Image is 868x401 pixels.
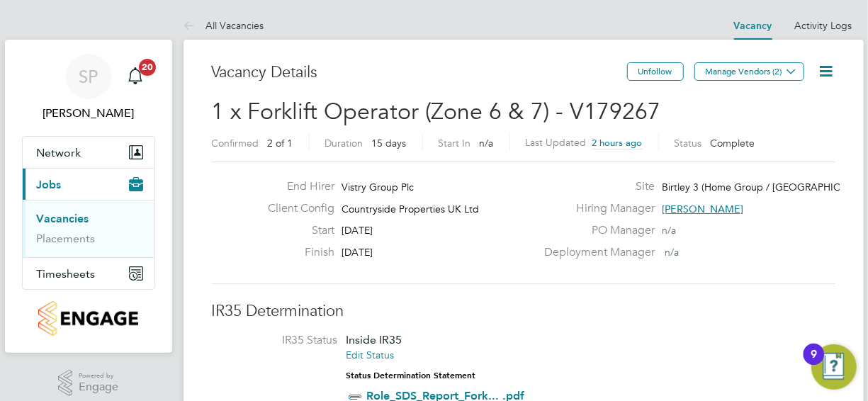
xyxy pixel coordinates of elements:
span: [PERSON_NAME] [662,203,743,215]
span: 2 hours ago [592,137,643,149]
a: Vacancies [37,212,89,225]
label: Site [536,179,655,194]
span: Stephen Purdy [22,105,155,122]
div: Jobs [23,200,154,257]
button: Unfollow [627,62,684,81]
label: Start In [439,137,471,149]
span: Vistry Group Plc [342,181,414,193]
label: PO Manager [536,223,655,238]
label: Start [257,223,334,238]
button: Jobs [23,169,154,200]
label: Duration [325,137,363,149]
label: Last Updated [526,136,587,149]
label: Finish [257,245,334,260]
span: 15 days [372,137,407,149]
button: Timesheets [23,258,154,289]
label: Deployment Manager [536,245,655,260]
span: n/a [662,224,676,237]
label: Hiring Manager [536,201,655,216]
button: Open Resource Center, 9 new notifications [811,344,857,390]
span: 1 x Forklift Operator (Zone 6 & 7) - V179267 [212,98,661,125]
strong: Status Determination Statement [346,371,476,380]
a: Go to home page [22,301,155,336]
h3: Vacancy Details [212,62,627,83]
span: n/a [480,137,494,149]
label: End Hirer [257,179,334,194]
span: Network [37,146,81,159]
a: 20 [121,54,150,99]
span: Jobs [37,178,62,191]
img: countryside-properties-logo-retina.png [38,301,138,336]
a: Vacancy [734,20,772,32]
label: Confirmed [212,137,259,149]
button: Manage Vendors (2) [694,62,804,81]
a: Activity Logs [795,19,852,32]
nav: Main navigation [5,40,172,353]
span: 20 [139,59,156,76]
span: Engage [79,381,118,393]
span: Timesheets [37,267,96,281]
span: [DATE] [342,224,373,237]
button: Network [23,137,154,168]
span: n/a [665,246,679,259]
span: 2 of 1 [268,137,293,149]
a: Edit Status [346,349,395,361]
span: Countryside Properties UK Ltd [342,203,479,215]
a: All Vacancies [184,19,264,32]
label: Client Config [257,201,334,216]
span: Powered by [79,370,118,382]
span: Inside IR35 [346,333,402,346]
a: Placements [37,232,96,245]
label: Status [675,137,702,149]
span: SP [79,67,98,86]
div: 9 [811,354,817,373]
h3: IR35 Determination [212,301,835,322]
span: [DATE] [342,246,373,259]
a: Powered byEngage [58,370,118,397]
label: IR35 Status [226,333,338,348]
span: Complete [711,137,755,149]
a: SP[PERSON_NAME] [22,54,155,122]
